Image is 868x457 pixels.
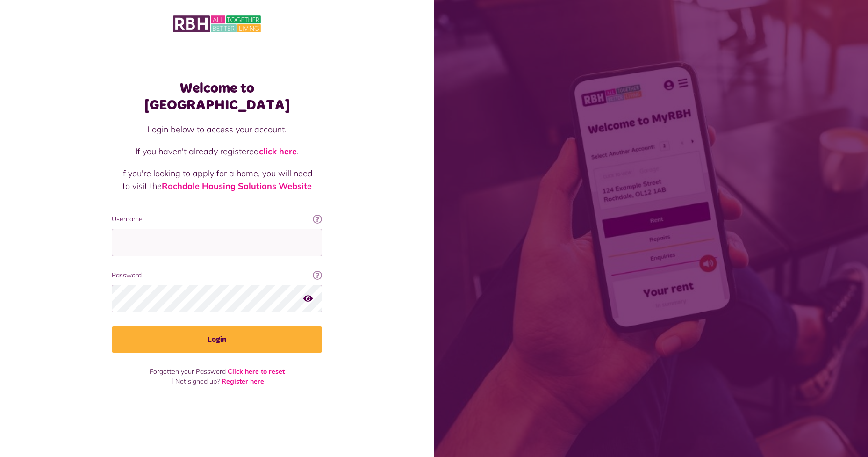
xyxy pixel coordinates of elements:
[175,377,220,385] span: Not signed up?
[173,14,261,34] img: MyRBH
[162,181,312,191] a: Rochdale Housing Solutions Website
[228,367,285,376] a: Click here to reset
[112,270,322,280] label: Password
[150,367,226,376] span: Forgotten your Password
[121,145,313,158] p: If you haven't already registered .
[112,326,322,353] button: Login
[112,214,322,224] label: Username
[259,146,297,157] a: click here
[222,377,264,385] a: Register here
[121,167,313,192] p: If you're looking to apply for a home, you will need to visit the
[121,123,313,136] p: Login below to access your account.
[112,80,322,114] h1: Welcome to [GEOGRAPHIC_DATA]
